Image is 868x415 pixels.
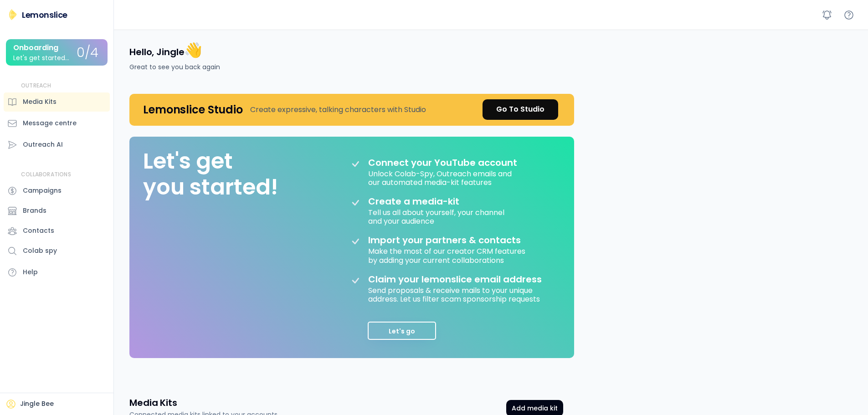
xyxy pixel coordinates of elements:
[23,140,63,149] div: Outreach AI
[129,41,202,60] h4: Hello, Jingle
[21,171,71,179] div: COLLABORATIONS
[23,97,56,107] div: Media Kits
[368,157,517,168] div: Connect your YouTube account
[184,40,202,60] font: 👋
[13,55,69,61] div: Let's get started...
[368,207,506,225] div: Tell us all about yourself, your channel and your audience
[21,82,51,90] div: OUTREACH
[368,322,436,340] button: Let's go
[129,396,177,409] h3: Media Kits
[143,148,278,200] div: Let's get you started!
[23,226,54,236] div: Contacts
[7,9,18,20] img: Lemonslice
[483,99,558,120] a: Go To Studio
[496,104,544,115] div: Go To Studio
[20,400,54,409] div: Jingle Bee
[368,246,527,264] div: Make the most of our creator CRM features by adding your current collaborations
[77,46,98,60] div: 0/4
[23,186,62,195] div: Campaigns
[368,285,550,303] div: Send proposals & receive mails to your unique address. Let us filter scam sponsorship requests
[250,104,426,115] div: Create expressive, talking characters with Studio
[368,196,482,207] div: Create a media-kit
[129,62,220,72] div: Great to see you back again
[23,206,46,215] div: Brands
[23,118,77,128] div: Message centre
[22,9,67,20] div: Lemonslice
[143,102,243,117] h4: Lemonslice Studio
[368,168,514,187] div: Unlock Colab-Spy, Outreach emails and our automated media-kit features
[368,235,521,246] div: Import your partners & contacts
[13,44,58,52] div: Onboarding
[23,246,57,256] div: Colab spy
[23,267,38,277] div: Help
[368,274,542,285] div: Claim your lemonslice email address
